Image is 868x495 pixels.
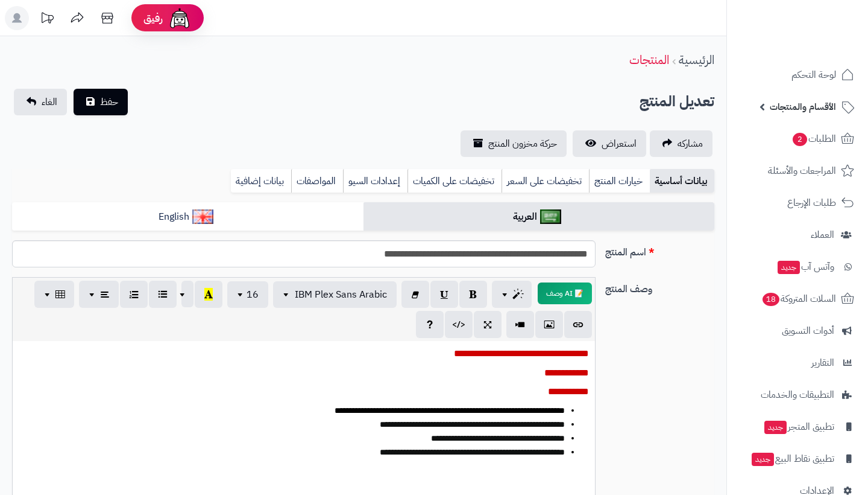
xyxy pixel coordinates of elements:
[231,169,291,193] a: بيانات إضافية
[761,386,834,403] span: التطبيقات والخدمات
[589,169,650,193] a: خيارات المنتج
[538,283,592,304] button: 📝 AI وصف
[74,89,128,115] button: حفظ
[629,51,669,69] a: المنتجات
[502,169,589,193] a: تخفيضات على السعر
[461,130,567,157] a: حركة مخزون المنتج
[295,287,387,302] span: IBM Plex Sans Arabic
[602,136,637,151] span: استعراض
[650,169,714,193] a: بيانات أساسية
[407,169,502,193] a: تخفيضات على الكميات
[640,89,714,114] h2: تعديل المنتج
[363,202,715,232] a: العربية
[734,316,861,345] a: أدوات التسويق
[778,261,800,274] span: جديد
[770,98,836,115] span: الأقسام والمنتجات
[734,412,861,441] a: تطبيق المتجرجديد
[679,51,714,69] a: الرئيسية
[787,194,836,211] span: طلبات الإرجاع
[734,252,861,281] a: وآتس آبجديد
[143,11,163,25] span: رفيق
[12,202,363,232] a: English
[776,258,834,275] span: وآتس آب
[734,156,861,185] a: المراجعات والأسئلة
[763,418,834,435] span: تطبيق المتجر
[734,348,861,377] a: التقارير
[600,277,719,296] label: وصف المنتج
[14,89,67,115] a: الغاء
[540,209,561,224] img: العربية
[734,60,861,89] a: لوحة التحكم
[650,130,712,157] a: مشاركه
[761,290,836,307] span: السلات المتروكة
[168,6,192,30] img: ai-face.png
[791,66,836,83] span: لوحة التحكم
[752,453,774,466] span: جديد
[734,444,861,473] a: تطبيق نقاط البيعجديد
[100,95,118,109] span: حفظ
[764,421,787,434] span: جديد
[600,240,719,260] label: اسم المنتج
[247,287,259,302] span: 16
[792,132,808,147] span: 2
[227,281,268,308] button: 16
[734,380,861,409] a: التطبيقات والخدمات
[32,6,62,33] a: تحديثات المنصة
[678,136,703,151] span: مشاركه
[782,322,834,339] span: أدوات التسويق
[734,188,861,217] a: طلبات الإرجاع
[734,284,861,313] a: السلات المتروكة18
[734,124,861,153] a: الطلبات2
[291,169,343,193] a: المواصفات
[573,130,646,157] a: استعراض
[42,95,57,109] span: الغاء
[273,281,397,308] button: IBM Plex Sans Arabic
[811,226,834,243] span: العملاء
[791,130,836,147] span: الطلبات
[192,209,213,224] img: English
[734,220,861,249] a: العملاء
[488,136,557,151] span: حركة مخزون المنتج
[768,162,836,179] span: المراجعات والأسئلة
[786,9,857,34] img: logo-2.png
[343,169,407,193] a: إعدادات السيو
[762,292,781,307] span: 18
[750,450,834,467] span: تطبيق نقاط البيع
[811,354,834,371] span: التقارير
